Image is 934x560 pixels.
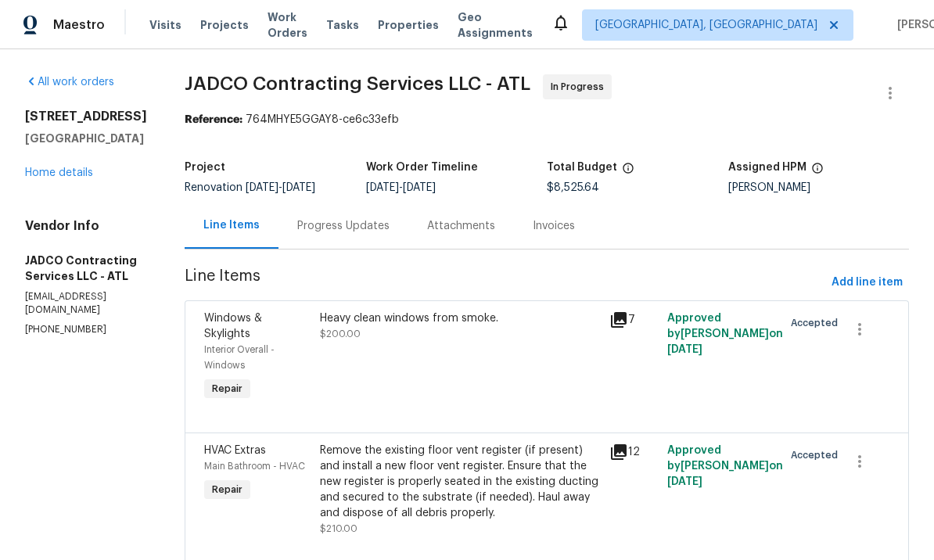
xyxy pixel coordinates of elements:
[728,162,806,173] h5: Assigned HPM
[200,17,249,33] span: Projects
[206,482,249,497] span: Repair
[185,268,825,297] span: Line Items
[185,182,315,193] span: Renovation
[320,443,600,521] div: Remove the existing floor vent register (if present) and install a new floor vent register. Ensur...
[832,273,903,293] span: Add line item
[609,311,658,329] div: 7
[320,311,600,326] div: Heavy clean windows from smoke.
[533,218,575,234] div: Invoices
[811,162,824,182] span: The hpm assigned to this work order.
[667,476,702,487] span: [DATE]
[53,17,105,33] span: Maestro
[791,315,844,331] span: Accepted
[551,79,610,95] span: In Progress
[547,182,599,193] span: $8,525.64
[378,17,439,33] span: Properties
[403,182,436,193] span: [DATE]
[622,162,634,182] span: The total cost of line items that have been proposed by Opendoor. This sum includes line items th...
[282,182,315,193] span: [DATE]
[825,268,909,297] button: Add line item
[204,461,305,471] span: Main Bathroom - HVAC
[595,17,817,33] span: [GEOGRAPHIC_DATA], [GEOGRAPHIC_DATA]
[25,77,114,88] a: All work orders
[667,445,783,487] span: Approved by [PERSON_NAME] on
[366,182,436,193] span: -
[320,524,357,533] span: $210.00
[149,17,181,33] span: Visits
[204,445,266,456] span: HVAC Extras
[326,20,359,31] span: Tasks
[667,344,702,355] span: [DATE]
[204,345,275,370] span: Interior Overall - Windows
[203,217,260,233] div: Line Items
[366,182,399,193] span: [DATE]
[246,182,278,193] span: [DATE]
[185,112,909,127] div: 764MHYE5GGAY8-ce6c33efb
[609,443,658,461] div: 12
[25,131,147,146] h5: [GEOGRAPHIC_DATA]
[791,447,844,463] span: Accepted
[25,253,147,284] h5: JADCO Contracting Services LLC - ATL
[268,9,307,41] span: Work Orders
[25,218,147,234] h4: Vendor Info
[25,290,147,317] p: [EMAIL_ADDRESS][DOMAIN_NAME]
[366,162,478,173] h5: Work Order Timeline
[185,114,242,125] b: Reference:
[667,313,783,355] span: Approved by [PERSON_NAME] on
[728,182,910,193] div: [PERSON_NAME]
[297,218,390,234] div: Progress Updates
[206,381,249,397] span: Repair
[185,162,225,173] h5: Project
[204,313,262,339] span: Windows & Skylights
[25,109,147,124] h2: [STREET_ADDRESS]
[185,74,530,93] span: JADCO Contracting Services LLC - ATL
[547,162,617,173] h5: Total Budget
[458,9,533,41] span: Geo Assignments
[427,218,495,234] div: Attachments
[246,182,315,193] span: -
[320,329,361,339] span: $200.00
[25,167,93,178] a: Home details
[25,323,147,336] p: [PHONE_NUMBER]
